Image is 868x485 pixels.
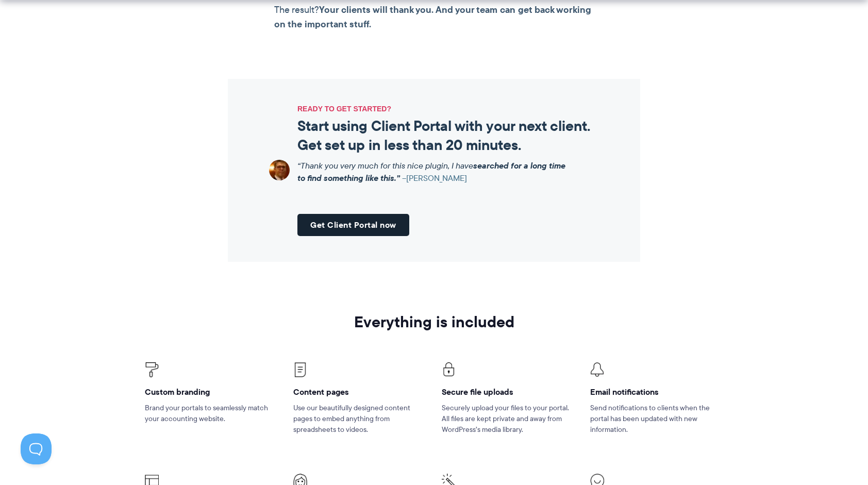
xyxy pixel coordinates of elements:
[297,160,573,184] p: “Thank you very much for this nice plugin, I have
[297,105,599,113] span: READY TO GET STARTED?
[297,116,599,154] h2: Start using Client Portal with your next client. Get set up in less than 20 minutes.
[293,362,307,377] img: Client Portal Icons
[293,403,426,435] p: Use our beautifully designed content pages to embed anything from spreadsheets to videos.
[402,172,467,184] cite: –[PERSON_NAME]
[145,387,278,397] h4: Custom branding
[442,362,456,376] img: Client Portal Icons
[145,313,724,330] h2: Everything is included
[293,387,426,397] h4: Content pages
[21,433,52,464] iframe: Toggle Customer Support
[590,387,723,397] h4: Email notifications
[145,362,159,377] img: Client Portal Icons
[145,403,278,424] p: Brand your portals to seamlessly match your accounting website.
[442,403,575,435] p: Securely upload your files to your portal. All files are kept private and away from WordPress’s m...
[297,159,565,183] strong: searched for a long time to find something like this.”
[274,3,594,31] p: The result?
[297,214,409,236] a: Get Client Portal now
[442,387,575,397] h4: Secure file uploads
[590,362,604,377] img: Client Portal Icon
[590,403,723,435] p: Send notifications to clients when the portal has been updated with new information.
[274,3,591,31] strong: Your clients will thank you. And your team can get back working on the important stuff.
